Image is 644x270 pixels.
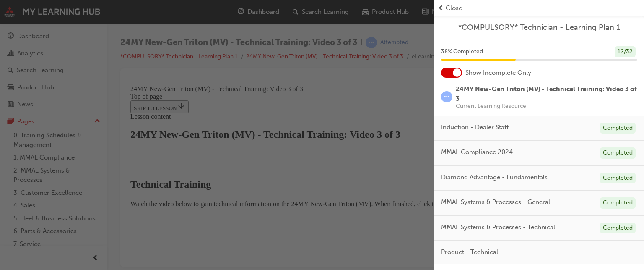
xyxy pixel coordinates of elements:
div: Completed [600,197,636,209]
span: Lesson content [3,31,44,38]
span: Show Incomplete Only [465,68,531,78]
button: SKIP TO LESSON [3,18,62,31]
a: *COMPULSORY* Technician - Learning Plan 1 [441,23,637,32]
span: SKIP TO LESSON [7,23,58,29]
span: 24MY New-Gen Triton (MV) - Technical Training: Video 3 of 3 [456,85,637,102]
div: Completed [600,223,636,234]
span: prev-icon [438,3,444,13]
span: Induction - Dealer Staff [441,123,509,132]
span: MMAL Systems & Processes - Technical [441,223,555,232]
div: 24MY New-Gen Triton (MV) - Technical Training: Video 3 of 3 [3,3,493,11]
span: Product - Technical [441,247,498,257]
div: Completed [600,173,636,184]
span: Current Learning Resource [456,103,637,109]
div: Completed [600,147,636,159]
span: learningRecordVerb_ATTEMPT-icon [441,91,452,102]
span: Diamond Advantage - Fundamentals [441,173,548,182]
span: Close [446,3,462,13]
strong: Technical Training [3,97,84,108]
div: Top of page [3,11,493,18]
span: 38 % Completed [441,47,483,57]
div: Video player [20,180,477,180]
button: prev-iconClose [438,3,641,13]
p: Watch the video below to gain technical information on the 24MY New-Gen Triton (MV). When finishe... [3,118,493,126]
span: MMAL Compliance 2024 [441,147,513,157]
div: Completed [600,123,636,134]
div: 12 / 32 [615,46,636,58]
span: MMAL Systems & Processes - General [441,197,550,207]
div: 24MY New-Gen Triton (MV) - Technical Training: Video 3 of 3 [3,47,493,58]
